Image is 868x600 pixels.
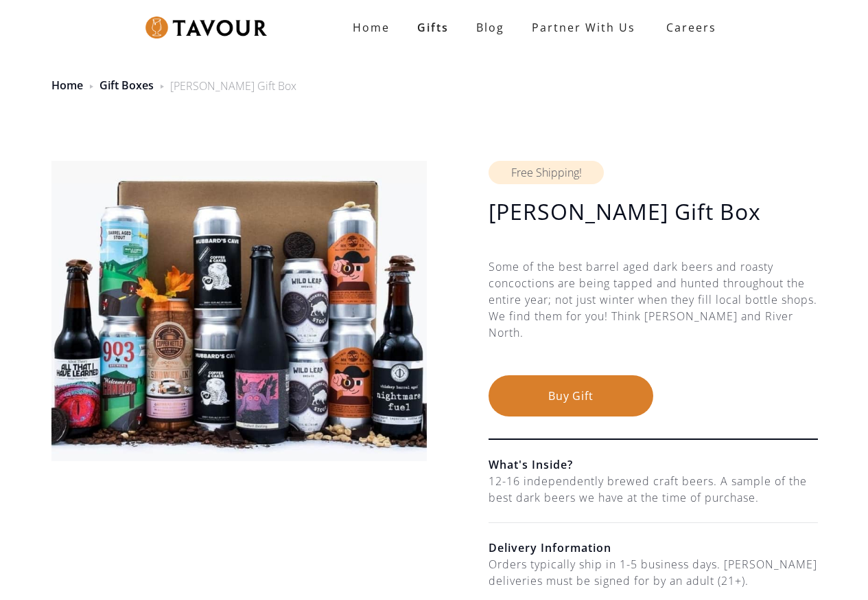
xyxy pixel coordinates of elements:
a: Blog [462,14,518,41]
h6: What's Inside? [489,456,818,473]
a: Gifts [403,14,462,41]
h1: [PERSON_NAME] Gift Box [489,198,818,225]
div: Some of the best barrel aged dark beers and roasty concoctions are being tapped and hunted throug... [489,258,818,375]
a: Home [51,78,83,93]
a: partner with us [518,14,649,41]
div: [PERSON_NAME] Gift Box [170,78,296,94]
div: Free Shipping! [489,161,604,184]
a: Gift Boxes [99,78,154,93]
div: Orders typically ship in 1-5 business days. [PERSON_NAME] deliveries must be signed for by an adu... [489,556,818,589]
a: Home [339,14,403,41]
strong: Careers [666,14,716,41]
div: 12-16 independently brewed craft beers. A sample of the best dark beers we have at the time of pu... [489,473,818,506]
button: Buy Gift [489,375,653,416]
a: Careers [649,8,727,47]
strong: Home [353,20,390,35]
h6: Delivery Information [489,540,818,556]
